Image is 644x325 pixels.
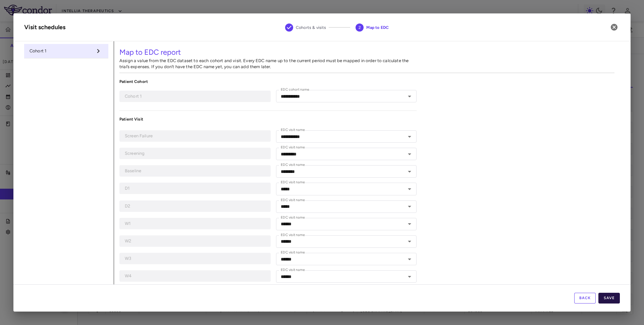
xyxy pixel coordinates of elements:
[125,221,265,227] p: W1
[405,254,414,264] button: Open
[598,293,620,304] button: Save
[125,150,265,156] p: Screening
[281,180,305,185] label: EDC visit name
[359,25,361,30] text: 2
[281,145,305,150] label: EDC visit name
[405,92,414,101] button: Open
[405,202,414,211] button: Open
[30,48,92,54] span: Cohort 1
[125,273,265,279] p: W4
[281,250,305,256] label: EDC visit name
[405,132,414,141] button: Open
[281,267,305,273] label: EDC visit name
[119,47,614,58] h5: Map to EDC report
[574,293,596,304] button: Back
[119,58,417,70] p: Assign a value from the EDC dataset to each cohort and visit. Every EDC name up to the current pe...
[405,219,414,229] button: Open
[119,79,417,85] p: Patient Cohort
[405,167,414,176] button: Open
[366,25,389,31] span: Map to EDC
[24,23,65,32] div: Visit schedules
[281,232,305,238] label: EDC visit name
[405,272,414,281] button: Open
[125,185,265,191] p: D1
[281,87,309,93] label: EDC cohort name
[119,116,417,122] p: Patient Visit
[281,197,305,203] label: EDC visit name
[296,25,326,31] span: Cohorts & visits
[125,238,265,244] p: W2
[125,256,265,262] p: W3
[281,215,305,221] label: EDC visit name
[281,162,305,168] label: EDC visit name
[125,93,265,99] p: Cohort 1
[125,203,265,209] p: D2
[281,127,305,133] label: EDC visit name
[280,15,331,40] button: Cohorts & visits
[405,237,414,246] button: Open
[125,168,265,174] p: Baseline
[125,133,265,139] p: Screen Failure
[350,15,394,40] button: Map to EDC
[405,149,414,159] button: Open
[405,184,414,194] button: Open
